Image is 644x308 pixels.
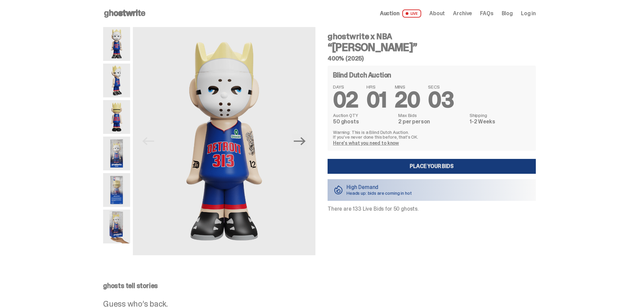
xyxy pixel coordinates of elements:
span: SECS [428,85,454,89]
h3: “[PERSON_NAME]” [328,42,536,53]
dd: 1-2 Weeks [470,119,530,124]
dt: Max Bids [398,113,466,118]
a: Log in [521,11,536,16]
img: Copy%20of%20Eminem_NBA_400_6.png [103,100,130,134]
span: 02 [333,86,358,114]
a: Archive [453,11,472,16]
button: Next [292,134,307,149]
img: Copy%20of%20Eminem_NBA_400_1.png [133,27,315,255]
p: ghosts tell stories [103,282,536,289]
p: High Demand [347,185,412,190]
dt: Auction QTY [333,113,394,118]
h5: 400% (2025) [328,55,536,62]
a: About [429,11,445,16]
span: 03 [428,86,454,114]
img: Copy%20of%20Eminem_NBA_400_1.png [103,27,130,61]
img: Copy%20of%20Eminem_NBA_400_3.png [103,64,130,97]
span: MINS [395,85,420,89]
a: Auction LIVE [380,9,421,18]
img: Eminem_NBA_400_12.png [103,137,130,170]
dt: Shipping [470,113,530,118]
dd: 2 per person [398,119,466,124]
p: There are 133 Live Bids for 50 ghosts. [328,206,536,212]
a: Here's what you need to know [333,140,399,146]
span: 20 [395,86,420,114]
span: DAYS [333,85,358,89]
h4: Blind Dutch Auction [333,72,391,78]
img: eminem%20scale.png [103,210,130,243]
p: Heads up: bids are coming in hot [347,191,412,195]
a: Blog [502,11,513,16]
p: Warning: This is a Blind Dutch Auction. If you’ve never done this before, that’s OK. [333,130,530,139]
dd: 50 ghosts [333,119,394,124]
a: FAQs [480,11,493,16]
span: HRS [366,85,387,89]
a: Place your Bids [328,159,536,174]
img: Eminem_NBA_400_13.png [103,173,130,207]
span: 01 [366,86,387,114]
span: LIVE [402,9,422,18]
h4: ghostwrite x NBA [328,32,536,41]
span: Auction [380,11,400,16]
